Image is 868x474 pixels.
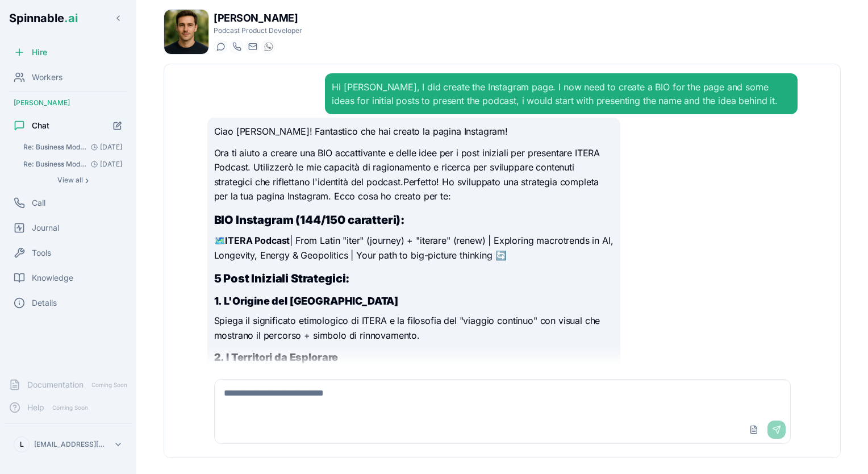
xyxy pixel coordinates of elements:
span: Re: Business Model ITERA Podcast - Documento PDF Il link non funziona Leonardo Zucol Finance...: ... [23,143,86,152]
span: Tools [32,247,51,259]
button: Open conversation: Re: Business Model ITERA Podcast - Documento PDF Il link non funziona Leonardo... [18,139,127,155]
span: Workers [32,72,62,83]
p: Ciao [PERSON_NAME]! Fantastico che hai creato la pagina Instagram! [214,124,614,139]
div: [PERSON_NAME] [5,94,132,112]
button: Send email to simon.ricci@getspinnable.ai [245,40,259,53]
span: Knowledge [32,272,73,284]
span: Spinnable [9,11,78,25]
p: 🗺️ | From Latin "iter" (journey) + "iterare" (renew) | Exploring macrotrends in AI, Longevity, En... [214,234,614,263]
span: › [85,176,89,185]
p: Spiega il significato etimologico di ITERA e la filosofia del "viaggio continuo" con visual che m... [214,314,614,343]
strong: BIO Instagram (144/150 caratteri): [214,213,405,227]
span: Chat [32,120,49,131]
span: Re: Business Model ITERA Podcast - Documento PDF Hi Simon. I was waiting fort the PDF relates...:... [23,160,86,169]
span: Hire [32,47,47,58]
button: Start new chat [108,116,127,135]
span: View all [57,176,83,185]
span: Coming Soon [88,380,131,390]
strong: 2. I Territori da Esplorare [214,351,339,363]
button: Show all conversations [18,173,127,187]
button: Start a chat with Simon Ricci [214,40,227,53]
span: [DATE] [86,143,122,152]
img: WhatsApp [264,42,273,51]
span: [DATE] [86,160,122,169]
p: [EMAIL_ADDRESS][DOMAIN_NAME] [34,440,109,449]
span: Documentation [27,379,84,390]
button: Open conversation: Re: Business Model ITERA Podcast - Documento PDF Hi Simon. I was waiting fort ... [18,156,127,172]
span: .ai [64,11,78,25]
h1: [PERSON_NAME] [214,10,302,26]
strong: 1. L'Origine del [GEOGRAPHIC_DATA] [214,295,399,307]
button: L[EMAIL_ADDRESS][DOMAIN_NAME] [9,433,127,456]
span: Call [32,197,45,209]
div: Hi [PERSON_NAME], I did create the Instagram page. I now need to create a BIO for the page and so... [332,80,790,107]
img: Simon Ricci [164,10,208,54]
span: Journal [32,222,59,234]
span: L [20,440,24,449]
span: Help [27,402,44,413]
button: WhatsApp [261,40,275,53]
p: Ora ti aiuto a creare una BIO accattivante e delle idee per i post iniziali per presentare ITERA ... [214,146,614,204]
span: Details [32,297,57,309]
strong: ITERA Podcast [225,235,290,246]
p: Podcast Product Developer [214,26,302,35]
strong: 5 Post Iniziali Strategici: [214,272,350,285]
button: Start a call with Simon Ricci [229,40,243,53]
span: Coming Soon [49,402,91,413]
